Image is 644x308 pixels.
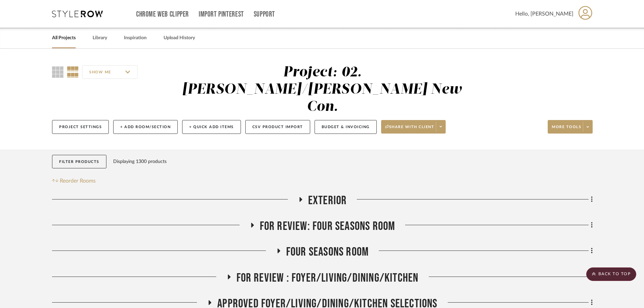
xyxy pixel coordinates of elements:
a: Upload History [164,33,195,43]
button: Project Settings [52,120,109,134]
span: Share with client [385,124,435,135]
span: Hello, [PERSON_NAME] [515,10,573,18]
span: Four Seasons Room [286,245,369,259]
span: For Review: Four seasons room [260,219,395,234]
a: All Projects [52,33,76,43]
span: Reorder Rooms [60,177,96,185]
a: Chrome Web Clipper [136,11,189,17]
button: CSV Product Import [245,120,310,134]
button: Share with client [381,120,446,134]
span: More tools [552,124,581,135]
scroll-to-top-button: BACK TO TOP [586,267,636,281]
button: + Quick Add Items [182,120,241,134]
span: FOR REVIEW : Foyer/Living/Dining/Kitchen [237,271,419,285]
a: Library [93,33,107,43]
a: Import Pinterest [199,11,244,17]
span: Exterior [308,193,347,208]
a: Inspiration [124,33,147,43]
a: Support [254,11,275,17]
button: Budget & Invoicing [315,120,377,134]
button: Filter Products [52,155,106,169]
div: Project: 02. [PERSON_NAME]/[PERSON_NAME] New Con. [182,65,463,114]
button: Reorder Rooms [52,177,96,185]
button: More tools [548,120,593,134]
button: + Add Room/Section [113,120,178,134]
div: Displaying 1300 products [113,155,167,168]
